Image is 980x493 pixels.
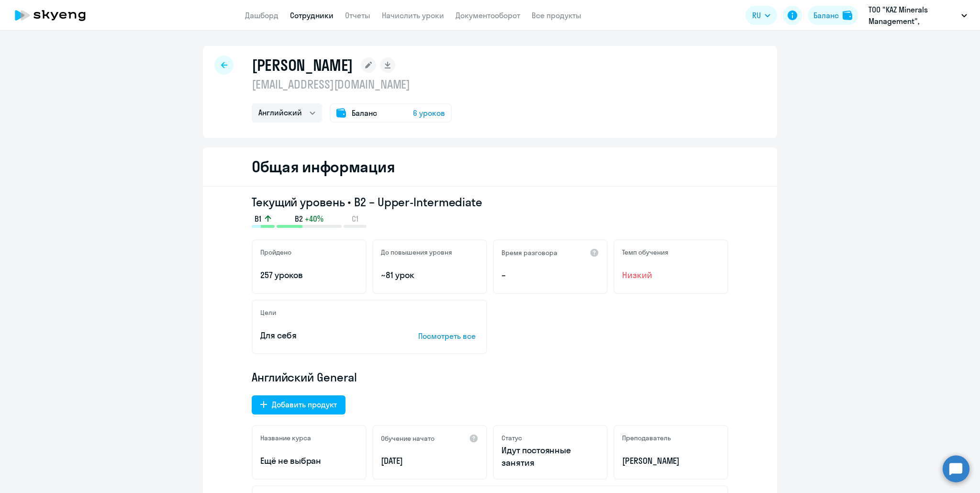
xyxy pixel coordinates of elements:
span: RU [752,10,761,21]
span: B1 [255,213,261,224]
h5: До повышения уровня [381,248,452,257]
h5: Статус [501,434,522,442]
p: [PERSON_NAME] [622,455,720,467]
button: ТОО "KAZ Minerals Management", Постоплата [864,4,972,27]
span: C1 [352,213,358,224]
h3: Текущий уровень • B2 – Upper-Intermediate [252,194,728,210]
p: Идут постоянные занятия [501,444,599,469]
h5: Название курса [260,434,311,442]
h1: [PERSON_NAME] [252,56,353,75]
button: Добавить продукт [252,395,345,415]
span: Английский General [252,370,357,385]
button: RU [746,6,777,25]
div: Добавить продукт [272,399,337,410]
span: Баланс [352,107,377,119]
p: [DATE] [381,455,479,467]
h5: Преподаватель [622,434,671,442]
p: 257 уроков [260,269,358,281]
p: Посмотреть все [418,330,479,342]
a: Дашборд [245,11,278,20]
h2: Общая информация [252,157,395,176]
p: [EMAIL_ADDRESS][DOMAIN_NAME] [252,77,452,92]
span: 6 уроков [413,107,445,119]
p: Ещё не выбран [260,455,358,467]
p: Для себя [260,329,389,342]
a: Все продукты [532,11,581,20]
div: Баланс [813,10,839,21]
a: Документооборот [456,11,520,20]
span: +40% [305,213,323,224]
a: Сотрудники [290,11,334,20]
a: Начислить уроки [382,11,444,20]
span: B2 [295,213,303,224]
h5: Обучение начато [381,434,434,443]
p: – [501,269,599,281]
h5: Время разговора [501,248,557,257]
span: Низкий [622,269,720,281]
button: Балансbalance [808,6,858,25]
h5: Пройдено [260,248,291,257]
h5: Цели [260,308,276,317]
h5: Темп обучения [622,248,668,257]
img: balance [843,11,852,20]
p: ТОО "KAZ Minerals Management", Постоплата [869,4,958,27]
p: ~81 урок [381,269,479,281]
a: Отчеты [345,11,370,20]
